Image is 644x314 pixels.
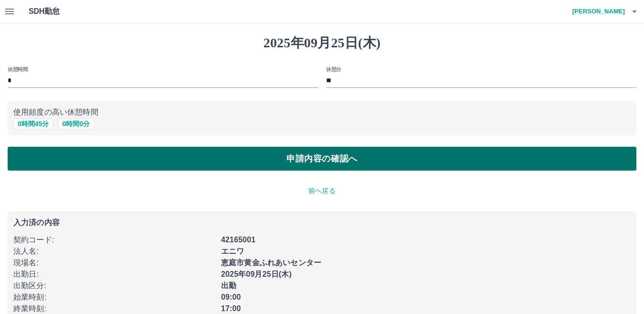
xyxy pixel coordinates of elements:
b: 恵庭市黄金ふれあいセンター [221,259,321,267]
b: 2025年09月25日(木) [221,270,292,278]
b: 09:00 [221,293,241,301]
p: 出勤区分 : [13,280,215,292]
p: 入力済の内容 [13,219,631,227]
b: 17:00 [221,304,241,313]
button: 0時間0分 [58,118,94,130]
button: 申請内容の確認へ [8,147,636,171]
p: 始業時刻 : [13,292,215,303]
label: 休憩分 [326,65,341,73]
p: 現場名 : [13,257,215,269]
p: 使用頻度の高い休憩時間 [13,107,631,118]
b: エニワ [221,247,244,255]
b: 42165001 [221,236,255,244]
p: 契約コード : [13,234,215,246]
p: 出勤日 : [13,269,215,280]
p: 前へ戻る [8,186,636,196]
h1: 2025年09月25日(木) [8,35,636,51]
p: 法人名 : [13,246,215,257]
b: 出勤 [221,282,236,290]
label: 休憩時間 [8,65,28,73]
button: 0時間45分 [13,118,53,130]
